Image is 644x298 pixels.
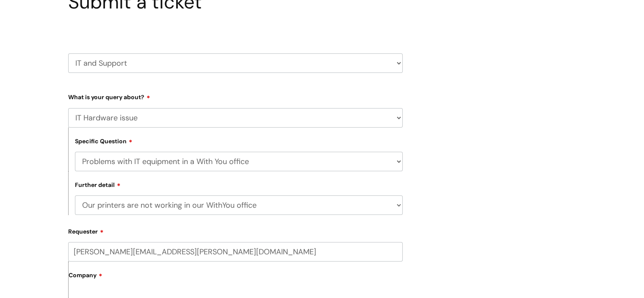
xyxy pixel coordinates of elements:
label: Company [69,269,403,288]
label: Further detail [75,180,121,189]
label: Specific Question [75,136,133,145]
label: Requester [68,225,403,235]
label: What is your query about? [68,91,403,101]
input: Email [68,242,403,262]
